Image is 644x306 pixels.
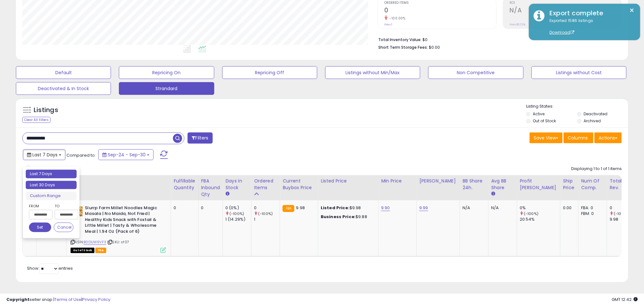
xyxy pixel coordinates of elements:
small: (-100%) [230,211,244,216]
div: Ship Price [563,178,576,191]
span: All listings that are currently out of stock and unavailable for purchase on Amazon [71,248,94,253]
button: Deactivated & In Stock [16,82,111,95]
li: $0 [379,35,617,43]
button: Non Competitive [428,66,523,79]
div: Fulfillable Quantity [174,178,195,191]
span: Compared to: [66,152,96,158]
li: Last 7 Days [26,170,77,178]
div: Num of Comp. [581,178,604,191]
span: | SKU: sf07 [107,239,129,245]
div: 9.98 [610,217,635,222]
button: Strandard [119,82,214,95]
a: 9.90 [381,205,390,211]
small: (-100%) [258,211,273,216]
div: Exported 1586 listings. [545,18,635,36]
small: Days In Stock. [225,191,229,197]
span: ROI [510,1,621,5]
div: 0 [254,205,280,211]
button: Listings without Cost [531,66,627,79]
div: Avg BB Share [491,178,514,191]
small: FBA [283,205,294,212]
small: Prev: 1 [385,23,393,26]
b: Total Inventory Value: [379,37,422,42]
div: Clear All Filters [22,117,51,123]
div: 1 [254,217,280,222]
div: 0 [174,205,193,211]
label: Active [533,111,545,117]
div: $9.88 [321,214,373,220]
span: FBA [95,248,106,253]
div: FBM: 0 [581,211,602,217]
button: Default [16,66,111,79]
b: Business Price: [321,214,356,220]
h2: 0 [385,7,496,15]
small: Prev: 81.03% [510,23,526,26]
div: Days In Stock [225,178,249,191]
p: Listing States: [526,103,628,110]
h2: N/A [510,7,621,15]
strong: Copyright [6,296,30,302]
li: Last 30 Days [26,181,77,189]
button: Repricing On [119,66,214,79]
div: Listed Price [321,178,376,184]
h5: Listings [34,106,58,115]
div: Displaying 1 to 1 of 1 items [571,166,622,172]
div: ASIN: [71,205,166,252]
div: Total Rev. [610,178,633,191]
div: FBA: 0 [581,205,602,211]
li: Custom Range [26,192,77,200]
button: Sep-24 - Sep-30 [98,149,154,160]
small: (-100%) [524,211,538,216]
label: Archived [584,118,601,124]
span: 9.98 [296,205,305,211]
small: (-100%) [614,211,628,216]
button: Repricing Off [222,66,317,79]
a: B0D1JW9VF3 [84,239,106,245]
div: Current Buybox Price [283,178,315,191]
div: BB Share 24h. [462,178,486,191]
div: Ordered Items [254,178,277,191]
button: Save View [530,132,563,143]
button: Listings without Min/Max [325,66,420,79]
label: To [55,203,73,209]
div: 0% [520,205,560,211]
div: 0 [201,205,218,211]
div: 0 [610,205,635,211]
label: Out of Stock [533,118,556,124]
div: 20.54% [520,217,560,222]
button: Filters [188,132,212,144]
div: [PERSON_NAME] [419,178,457,184]
div: Min Price [381,178,414,184]
b: Listed Price: [321,205,350,211]
div: 0 (0%) [225,205,251,211]
button: Set [29,223,51,232]
button: Cancel [54,223,73,232]
div: N/A [491,205,512,211]
a: Privacy Policy [82,296,110,302]
span: Ordered Items [385,1,496,5]
a: Download [550,30,574,35]
span: 2025-10-8 12:42 GMT [612,296,638,302]
div: $9.98 [321,205,373,211]
a: 9.99 [419,205,428,211]
button: Actions [594,132,622,143]
div: N/A [462,205,483,211]
span: Last 7 Days [32,152,58,158]
div: Export complete [545,9,635,18]
div: FBA inbound Qty [201,178,220,198]
span: Sep-24 - Sep-30 [108,152,146,158]
button: Last 7 Days [23,149,65,160]
button: × [630,6,635,14]
button: Columns [564,132,593,143]
a: Terms of Use [54,296,81,302]
span: $0.00 [429,44,440,50]
div: seller snap | | [6,297,110,303]
div: Profit [PERSON_NAME] [520,178,558,191]
span: Columns [568,135,588,141]
b: Short Term Storage Fees: [379,45,428,50]
label: Deactivated [584,111,607,117]
span: Show: entries [27,265,73,271]
div: Title [69,178,168,184]
div: 1 (14.29%) [225,217,251,222]
div: 0.00 [563,205,573,211]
